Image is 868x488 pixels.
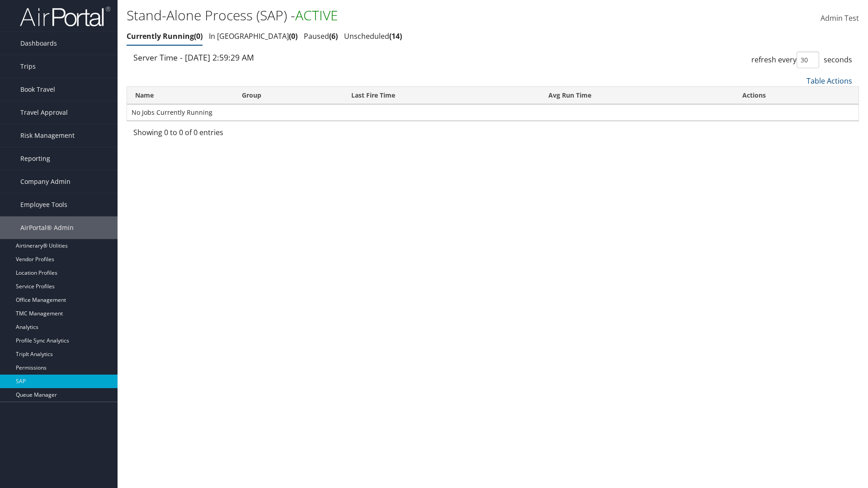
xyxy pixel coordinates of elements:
[20,193,67,216] span: Employee Tools
[127,87,234,104] th: Name: activate to sort column ascending
[194,31,203,41] span: 0
[20,124,75,147] span: Risk Management
[344,31,402,41] a: Unscheduled14
[304,31,338,41] a: Paused6
[389,31,402,41] span: 14
[20,101,68,124] span: Travel Approval
[734,87,859,104] th: Actions
[821,13,859,23] span: Admin Test
[127,31,203,41] a: Currently Running0
[127,104,859,121] td: No Jobs Currently Running
[329,31,338,41] span: 6
[133,127,303,142] div: Showing 0 to 0 of 0 entries
[20,55,36,78] span: Trips
[343,87,540,104] th: Last Fire Time: activate to sort column ascending
[289,31,297,41] span: 0
[295,6,338,24] span: ACTIVE
[540,87,734,104] th: Avg Run Time: activate to sort column ascending
[20,170,71,193] span: Company Admin
[821,5,859,33] a: Admin Test
[20,216,74,239] span: AirPortal® Admin
[234,87,343,104] th: Group: activate to sort column ascending
[807,76,852,86] a: Table Actions
[20,32,57,55] span: Dashboards
[20,6,110,27] img: airportal-logo.png
[127,6,615,25] h1: Stand-Alone Process (SAP) -
[751,55,797,65] span: refresh every
[133,52,486,63] div: Server Time - [DATE] 2:59:29 AM
[20,78,55,101] span: Book Travel
[824,55,852,65] span: seconds
[20,147,50,170] span: Reporting
[209,31,297,41] a: In [GEOGRAPHIC_DATA]0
